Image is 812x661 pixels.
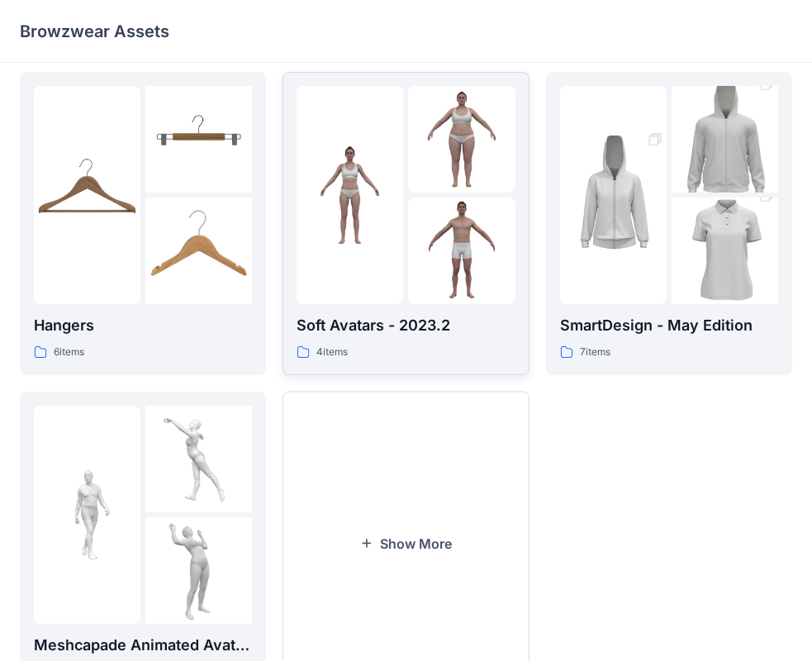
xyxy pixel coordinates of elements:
img: folder 2 [408,86,515,193]
img: folder 1 [34,141,140,248]
img: folder 3 [145,197,252,304]
a: folder 1folder 2folder 3Hangers6items [20,72,266,375]
p: 4 items [316,344,348,361]
p: Browzwear Assets [20,20,169,43]
img: folder 2 [145,86,252,193]
p: SmartDesign - May Edition [560,314,778,337]
img: folder 1 [34,461,140,568]
img: folder 3 [408,197,515,304]
img: folder 2 [145,406,252,512]
img: folder 3 [672,171,778,331]
p: 6 items [54,344,84,361]
p: 7 items [580,344,610,361]
p: Soft Avatars - 2023.2 [297,314,515,337]
img: folder 1 [560,115,667,275]
img: folder 1 [297,141,403,248]
img: folder 3 [145,517,252,624]
a: folder 1folder 2folder 3Soft Avatars - 2023.24items [283,72,529,375]
a: folder 1folder 2folder 3SmartDesign - May Edition7items [546,72,792,375]
img: folder 2 [672,59,778,220]
p: Hangers [34,314,252,337]
p: Meshcapade Animated Avatars [34,634,252,657]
